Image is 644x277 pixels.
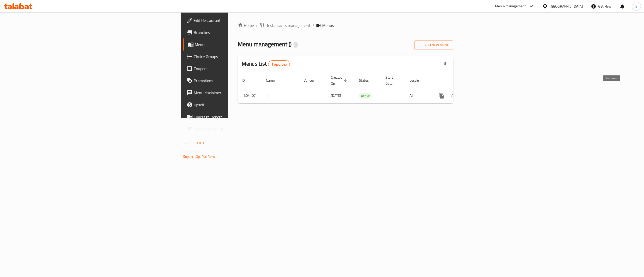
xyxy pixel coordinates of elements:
[381,88,406,103] td: -
[385,74,399,86] span: Start Date
[406,88,431,103] td: All
[183,140,195,146] span: Version:
[242,60,290,68] h2: Menus List
[183,14,288,26] a: Edit Restaurant
[194,54,284,60] span: Choice Groups
[495,3,526,9] div: Menu-management
[194,17,284,23] span: Edit Restaurant
[322,22,334,28] span: Menus
[183,148,206,155] span: Get support on:
[304,77,321,83] span: Vendor
[194,114,284,120] span: Coverage Report
[183,153,215,160] a: Support.OpsPlatform
[183,87,288,99] a: Menu disclaimer
[194,126,284,132] span: Grocery Checklist
[435,90,448,102] button: more
[183,123,288,135] a: Grocery Checklist
[238,22,453,28] nav: breadcrumb
[312,22,314,28] li: /
[194,29,284,35] span: Branches
[196,140,204,146] span: 1.0.0
[431,73,488,88] th: Actions
[183,75,288,87] a: Promotions
[183,51,288,63] a: Choice Groups
[268,60,290,68] div: Total records count
[268,62,290,67] span: 1 record(s)
[183,63,288,75] a: Coupons
[266,77,281,83] span: Name
[183,111,288,123] a: Coverage Report
[331,74,349,86] span: Created On
[183,26,288,38] a: Branches
[359,93,372,99] span: Active
[418,42,449,48] span: Add New Menu
[414,40,453,50] button: Add New Menu
[183,99,288,111] a: Upsell
[331,92,341,99] span: [DATE]
[194,66,284,72] span: Coupons
[242,77,251,83] span: ID
[194,78,284,84] span: Promotions
[635,4,637,9] span: S
[448,90,460,102] button: Change Status
[183,38,288,51] a: Menus
[194,102,284,108] span: Upsell
[359,77,375,83] span: Status
[550,4,583,9] div: [GEOGRAPHIC_DATA]
[195,41,284,48] span: Menus
[194,90,284,96] span: Menu disclaimer
[238,73,488,104] table: enhanced table
[410,77,425,83] span: Locale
